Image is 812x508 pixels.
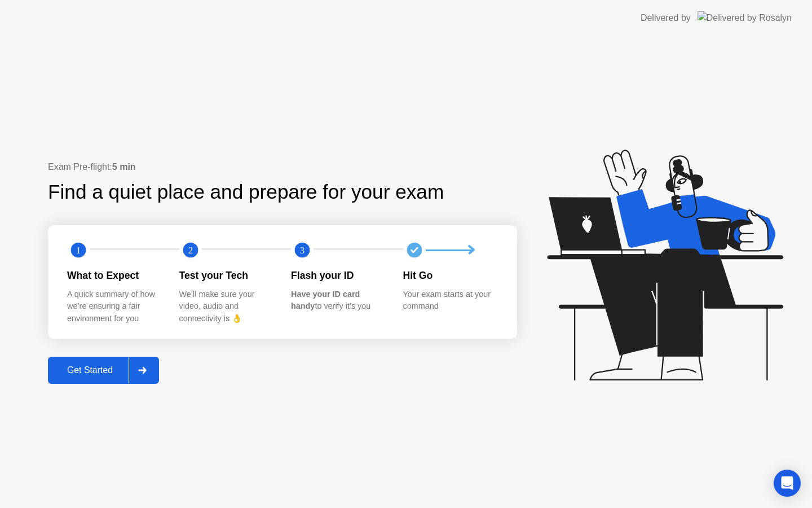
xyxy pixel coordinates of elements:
[179,268,273,283] div: Test your Tech
[291,290,360,311] b: Have your ID card handy
[403,268,497,283] div: Hit Go
[48,357,159,384] button: Get Started
[300,245,304,256] text: 3
[188,245,192,256] text: 2
[291,288,385,313] div: to verify it’s you
[291,268,385,283] div: Flash your ID
[641,11,691,25] div: Delivered by
[67,288,161,325] div: A quick summary of how we’re ensuring a fair environment for you
[48,177,445,207] div: Find a quiet place and prepare for your exam
[774,470,801,497] div: Open Intercom Messenger
[112,162,136,172] b: 5 min
[403,288,497,313] div: Your exam starts at your command
[48,160,517,174] div: Exam Pre-flight:
[76,245,81,256] text: 1
[67,268,161,283] div: What to Expect
[698,11,792,24] img: Delivered by Rosalyn
[51,365,129,375] div: Get Started
[179,288,273,325] div: We’ll make sure your video, audio and connectivity is 👌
